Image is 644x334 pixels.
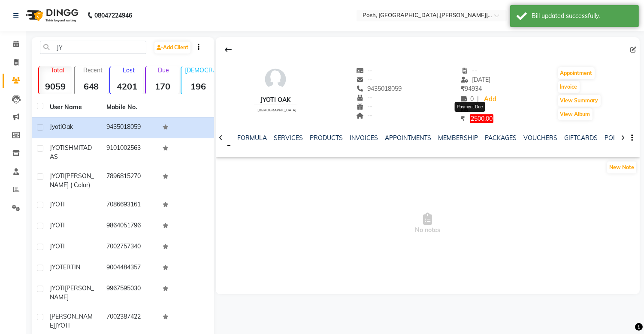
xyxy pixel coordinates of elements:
span: [PERSON_NAME] [50,284,94,301]
span: [DATE] [461,76,490,83]
span: JYOTI [50,200,65,208]
button: Appointment [558,67,595,79]
strong: 4201 [110,81,143,92]
td: 9435018059 [101,117,158,138]
span: JYOTISHMITA [50,144,88,152]
span: ₹ [461,85,465,92]
td: 7896815270 [101,167,158,195]
div: Jyoti Oak [254,95,296,104]
th: User Name [45,98,101,117]
span: Oak [62,123,73,131]
div: Back to Client [219,42,237,58]
span: 2500.00 [470,114,493,123]
p: Due [148,66,179,74]
span: ₹ [461,115,465,122]
a: Add Client [154,42,190,54]
a: APPOINTMENTS [385,134,431,142]
td: 7086693161 [101,195,158,216]
input: Search by Name/Mobile/Email/Code [40,41,146,54]
span: 0 [461,95,474,103]
img: avatar [263,66,288,92]
a: POINTS [605,134,626,142]
td: 9101002563 [101,138,158,167]
span: -- [356,76,372,83]
strong: 196 [181,81,215,92]
a: GIFTCARDS [564,134,598,142]
td: 9864051796 [101,216,158,237]
td: 9004484357 [101,258,158,279]
strong: 9059 [39,81,72,92]
a: VOUCHERS [523,134,557,142]
a: PACKAGES [485,134,517,142]
p: Lost [114,66,143,74]
th: Mobile No. [101,98,158,117]
div: Bill updated successfully. [532,12,632,21]
a: MEMBERSHIP [438,134,478,142]
td: 7002757340 [101,237,158,258]
button: New Note [607,161,636,173]
span: Jyoti [50,123,62,131]
a: SERVICES [274,134,303,142]
span: 94934 [461,85,482,92]
span: JYOTI [50,172,65,180]
p: Total [42,66,72,74]
a: FORMULA [237,134,267,142]
p: [DEMOGRAPHIC_DATA] [185,66,215,74]
span: JYOTI [50,221,65,229]
p: Recent [78,66,108,74]
button: View Album [558,108,593,120]
span: JYOTI [50,242,65,250]
button: Invoice [558,81,580,93]
img: logo [22,3,81,27]
div: Payment Due [455,102,485,112]
span: -- [461,67,477,75]
a: PRODUCTS [310,134,343,142]
span: JYOTI [55,322,70,329]
span: [PERSON_NAME] [50,313,93,329]
span: [DEMOGRAPHIC_DATA] [257,108,296,112]
span: -- [356,112,372,119]
span: [PERSON_NAME] ( Color) [50,172,94,189]
span: -- [356,103,372,110]
span: No notes [216,181,640,267]
a: Add [482,93,497,105]
span: -- [356,67,372,75]
span: JYOTERTIN [50,263,80,271]
span: -- [356,94,372,101]
span: 9435018059 [356,85,402,92]
b: 08047224946 [94,3,132,27]
td: 9967595030 [101,279,158,307]
span: | [477,95,479,104]
strong: 648 [75,81,108,92]
strong: 170 [146,81,179,92]
a: INVOICES [350,134,378,142]
button: View Summary [558,95,601,107]
span: JYOTI [50,284,65,292]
